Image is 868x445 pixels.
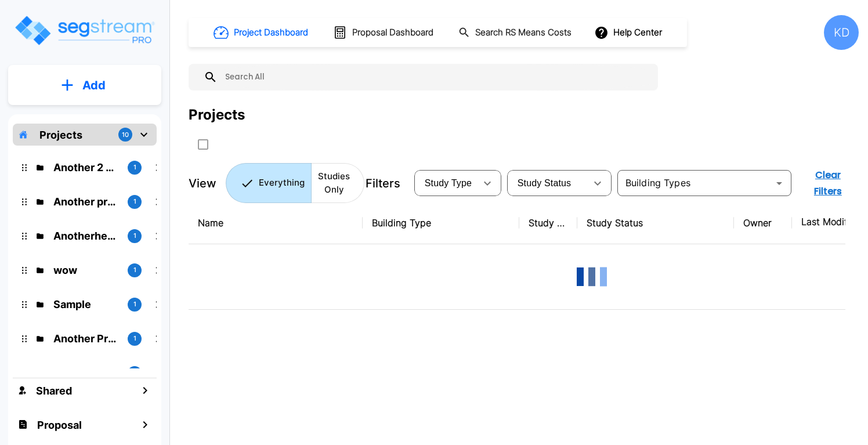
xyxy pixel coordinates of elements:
p: 1 [133,197,136,207]
p: 10 [122,130,129,140]
h1: Proposal Dashboard [352,26,433,39]
div: KD [824,15,859,50]
div: Projects [189,104,245,125]
div: Select [417,167,476,200]
button: Studies Only [311,163,364,203]
div: Select [509,167,586,200]
p: 1 [133,334,136,343]
th: Study Type [519,202,577,244]
p: Another Project 2 [53,331,118,346]
p: 1 [133,368,136,378]
p: 1 [133,299,136,309]
img: Logo [13,14,155,47]
p: View [189,175,216,192]
button: Add [8,68,161,102]
p: 1 [133,231,136,241]
img: Loading [569,254,615,300]
input: Building Types [621,175,769,191]
p: Add [82,77,106,94]
button: Search RS Means Costs [454,21,578,44]
button: Help Center [592,21,667,44]
button: SelectAll [191,133,215,156]
th: Name [189,202,363,244]
th: Owner [734,202,792,244]
button: Open [771,175,787,191]
h1: Project Dashboard [234,26,308,39]
p: Studies Only [318,170,350,196]
p: Another 2 project [53,160,118,175]
h1: Search RS Means Costs [475,26,572,39]
th: Building Type [363,202,519,244]
button: Everything [226,163,312,203]
button: Proposal Dashboard [328,20,440,45]
span: Study Status [518,178,572,188]
p: Everything [259,176,305,190]
p: Projects [39,127,82,143]
p: Second Project [53,365,118,381]
span: Study Type [425,178,472,188]
p: Anotherher one [53,228,118,244]
p: Another project [53,194,118,209]
p: Filters [366,175,400,192]
div: Platform [226,163,364,203]
h1: Shared [36,383,72,399]
p: Sample [53,296,118,312]
input: Search All [218,64,652,91]
p: 1 [133,265,136,275]
th: Study Status [577,202,734,244]
p: wow [53,262,118,278]
button: Clear Filters [797,164,859,203]
p: 1 [133,162,136,172]
button: Project Dashboard [209,20,314,45]
h1: Proposal [37,417,82,433]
